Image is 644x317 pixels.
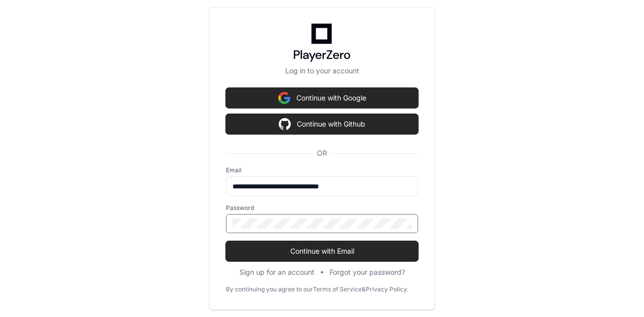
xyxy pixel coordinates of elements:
[313,148,331,158] span: OR
[366,285,408,293] a: Privacy Policy.
[226,204,418,212] label: Password
[279,114,291,134] img: Sign in with google
[362,285,366,293] div: &
[313,285,362,293] a: Terms of Service
[226,166,418,174] label: Email
[239,267,314,277] button: Sign up for an account
[330,267,405,277] button: Forgot your password?
[226,241,418,261] button: Continue with Email
[226,66,418,76] p: Log in to your account
[278,88,290,108] img: Sign in with google
[226,114,418,134] button: Continue with Github
[226,285,313,293] div: By continuing you agree to our
[226,88,418,108] button: Continue with Google
[226,246,418,256] span: Continue with Email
